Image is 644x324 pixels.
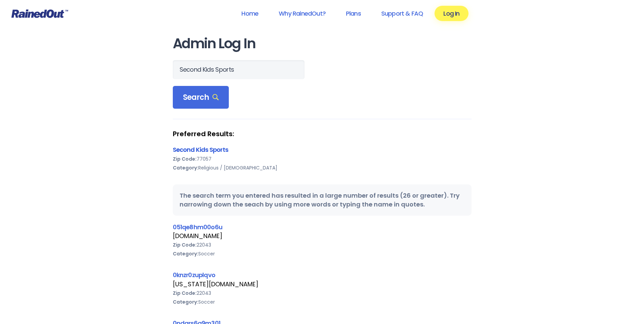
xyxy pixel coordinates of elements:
[173,232,472,240] div: [DOMAIN_NAME]
[173,249,472,258] div: Soccer
[173,223,222,231] a: 051qe8hm00o6u
[173,250,198,257] b: Category:
[173,289,472,298] div: 22043
[173,299,198,305] b: Category:
[173,86,229,109] div: Search
[183,93,219,102] span: Search
[173,184,472,216] div: The search term you entered has resulted in a large number of results (26 or greater). Try narrow...
[372,6,432,21] a: Support & FAQ
[337,6,370,21] a: Plans
[173,60,305,79] input: Search Orgs…
[173,280,472,289] div: [US_STATE][DOMAIN_NAME]
[173,145,228,154] a: Second Kids Sports
[173,155,472,163] div: 77057
[173,290,197,296] b: Zip Code:
[173,240,472,249] div: 22043
[173,145,472,154] div: Second Kids Sports
[173,270,472,280] div: 0knzr0zuplqvo
[173,163,472,172] div: Religious / [DEMOGRAPHIC_DATA]
[173,222,472,232] div: 051qe8hm00o6u
[270,6,334,21] a: Why RainedOut?
[173,271,215,279] a: 0knzr0zuplqvo
[173,129,472,138] strong: Preferred Results:
[173,156,197,162] b: Zip Code:
[173,298,472,306] div: Soccer
[435,6,468,21] a: Log In
[173,241,197,248] b: Zip Code:
[173,36,472,51] h1: Admin Log In
[173,164,198,171] b: Category:
[233,6,267,21] a: Home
